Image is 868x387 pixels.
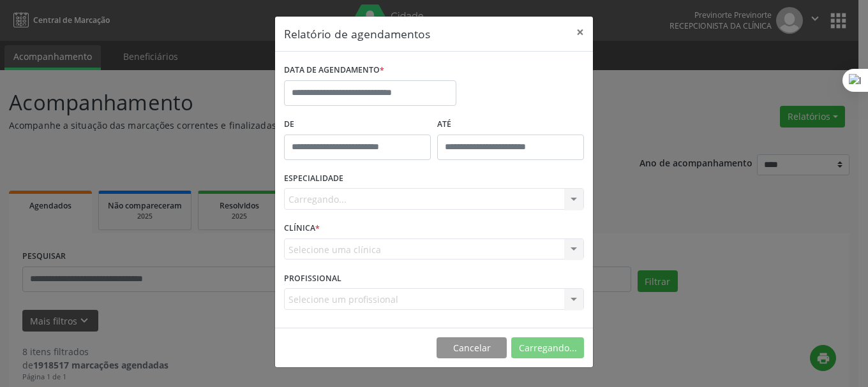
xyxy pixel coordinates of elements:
button: Cancelar [437,337,507,359]
label: CLÍNICA [284,219,320,238]
label: ESPECIALIDADE [284,169,343,189]
label: PROFISSIONAL [284,268,341,288]
label: ATÉ [437,115,584,135]
label: DATA DE AGENDAMENTO [284,61,384,80]
label: De [284,115,431,135]
h5: Relatório de agendamentos [284,26,430,42]
button: Carregando... [511,337,584,359]
button: Close [567,17,593,48]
